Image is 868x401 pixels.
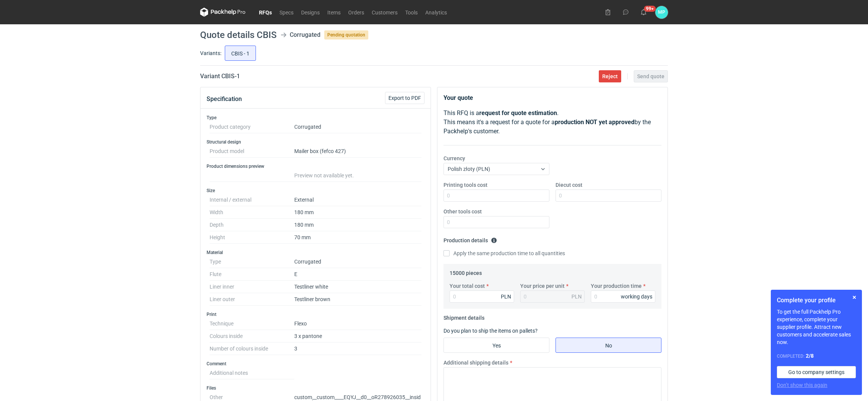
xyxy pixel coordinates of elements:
[777,352,856,360] div: Completed:
[210,256,294,268] dt: Type
[443,181,488,189] label: Printing tools cost
[443,234,497,243] legend: Production details
[297,8,324,17] a: Designs
[200,8,246,17] svg: Packhelp Pro
[210,206,294,219] dt: Width
[421,8,451,17] a: Analytics
[479,109,557,117] strong: request for quote estimation
[207,361,425,367] h3: Comment
[294,206,421,219] dd: 180 mm
[655,6,668,19] div: Martyna Paroń
[207,115,425,121] h3: Type
[501,293,511,300] div: PLN
[294,172,354,178] span: Preview not available yet.
[290,30,320,39] div: Corrugated
[207,139,425,145] h3: Structural design
[443,189,549,202] input: 0
[450,282,485,290] label: Your total cost
[777,296,856,305] h1: Complete your profile
[255,8,276,17] a: RFQs
[210,231,294,244] dt: Height
[210,343,294,355] dt: Number of colours inside
[294,281,421,293] dd: Testliner white
[207,188,425,194] h3: Size
[450,290,514,303] input: 0
[276,8,297,17] a: Specs
[621,293,652,300] div: working days
[443,155,465,162] label: Currency
[401,8,421,17] a: Tools
[294,343,421,355] dd: 3
[344,8,368,17] a: Orders
[655,6,668,19] button: MP
[634,70,668,82] button: Send quote
[294,231,421,244] dd: 70 mm
[294,219,421,231] dd: 180 mm
[443,94,473,101] strong: Your quote
[556,181,582,189] label: Diecut cost
[443,208,482,215] label: Other tools cost
[388,95,421,101] span: Export to PDF
[207,249,425,256] h3: Material
[571,293,582,300] div: PLN
[443,359,508,366] label: Additional shipping details
[638,6,650,18] button: 99+
[443,312,485,321] legend: Shipment details
[850,293,859,302] button: Skip for now
[294,145,421,158] dd: Mailer box (fefco 427)
[443,328,538,334] label: Do you plan to ship the items on pallets?
[294,317,421,330] dd: Flexo
[200,30,277,39] h1: Quote details CBIS
[294,121,421,133] dd: Corrugated
[324,8,344,17] a: Items
[210,268,294,281] dt: Flute
[210,330,294,343] dt: Colours inside
[207,163,425,169] h3: Product dimensions preview
[210,281,294,293] dt: Liner inner
[294,194,421,206] dd: External
[591,282,642,290] label: Your production time
[294,256,421,268] dd: Corrugated
[200,49,221,57] label: Variants:
[777,381,827,389] button: Don’t show this again
[556,189,661,202] input: 0
[210,145,294,158] dt: Product model
[777,308,856,346] p: To get the full Packhelp Pro experience, complete your supplier profile. Attract new customers an...
[385,92,425,104] button: Export to PDF
[294,293,421,306] dd: Testliner brown
[210,293,294,306] dt: Liner outer
[637,74,664,79] span: Send quote
[210,317,294,330] dt: Technique
[806,353,814,359] strong: 2 / 8
[555,118,634,126] strong: production NOT yet approved
[294,268,421,281] dd: E
[556,338,661,353] label: No
[225,46,256,61] label: CBIS - 1
[210,219,294,231] dt: Depth
[443,338,549,353] label: Yes
[520,282,565,290] label: Your price per unit
[777,366,856,378] a: Go to company settings
[368,8,401,17] a: Customers
[450,267,482,276] legend: 15000 pieces
[210,121,294,133] dt: Product category
[443,216,549,228] input: 0
[443,109,661,136] p: This RFQ is a . This means it's a request for a quote for a by the Packhelp's customer.
[448,166,490,172] span: Polish złoty (PLN)
[210,367,294,379] dt: Additional notes
[207,90,242,108] button: Specification
[602,74,618,79] span: Reject
[591,290,655,303] input: 0
[294,330,421,343] dd: 3 x pantone
[443,249,565,257] label: Apply the same production time to all quantities
[200,72,240,81] h2: Variant CBIS - 1
[207,311,425,317] h3: Print
[324,30,368,39] span: Pending quotation
[210,194,294,206] dt: Internal / external
[207,385,425,391] h3: Files
[599,70,621,82] button: Reject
